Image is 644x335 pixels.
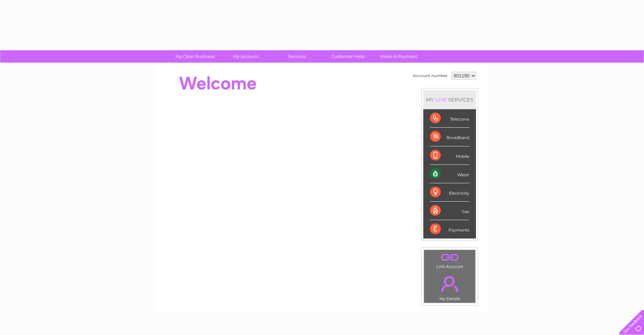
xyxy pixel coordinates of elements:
td: Account number [411,70,449,81]
div: Gas [430,202,469,220]
a: Services [269,50,325,63]
td: Link Account [424,250,476,271]
a: My Account [218,50,274,63]
div: Mobile [430,146,469,165]
a: Customer Help [320,50,376,63]
div: MY SERVICES [423,90,476,109]
div: Water [430,165,469,183]
td: My Details [424,270,476,303]
a: . [426,252,474,263]
div: Electricity [430,183,469,202]
a: . [426,272,474,295]
div: LIVE [434,96,448,103]
div: Telecoms [430,109,469,128]
div: Broadband [430,128,469,146]
a: My Clear Business [167,50,223,63]
a: Make A Payment [371,50,427,63]
div: Payments [430,220,469,238]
